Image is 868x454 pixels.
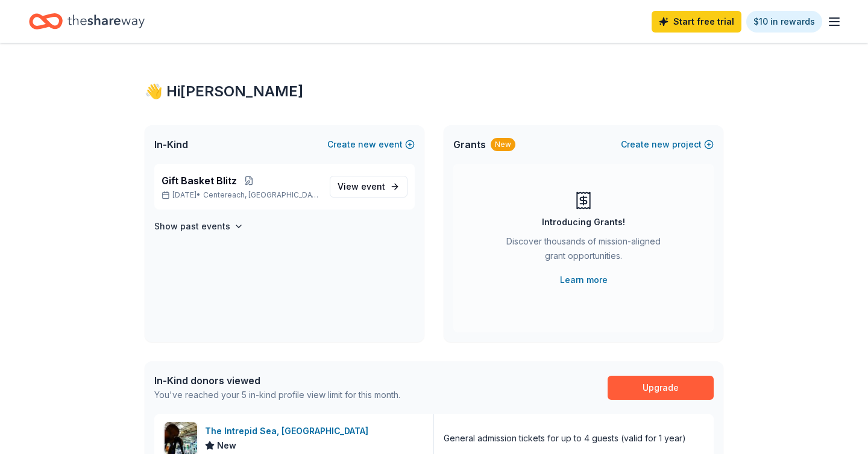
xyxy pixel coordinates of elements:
[154,137,188,152] span: In-Kind
[338,179,385,194] span: View
[502,234,665,268] div: Discover thousands of mission-aligned grant opportunities.
[29,7,145,36] a: Home
[203,190,320,200] span: Centereach, [GEOGRAPHIC_DATA]
[361,181,385,191] span: event
[560,273,608,287] a: Learn more
[453,137,486,152] span: Grants
[162,173,237,188] span: Gift Basket Blitz
[330,176,407,197] a: View event
[217,438,236,453] span: New
[491,138,515,151] div: New
[154,219,244,234] button: Show past events
[145,82,723,101] div: 👋 Hi [PERSON_NAME]
[746,11,822,33] a: $10 in rewards
[652,11,741,33] a: Start free trial
[542,215,625,229] div: Introducing Grants!
[154,219,230,234] h4: Show past events
[608,376,714,400] a: Upgrade
[154,373,400,388] div: In-Kind donors viewed
[205,424,373,438] div: The Intrepid Sea, [GEOGRAPHIC_DATA]
[327,137,415,152] button: Createnewevent
[652,137,670,152] span: new
[154,388,400,402] div: You've reached your 5 in-kind profile view limit for this month.
[358,137,376,152] span: new
[621,137,714,152] button: Createnewproject
[444,431,686,446] div: General admission tickets for up to 4 guests (valid for 1 year)
[162,190,320,200] p: [DATE] •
